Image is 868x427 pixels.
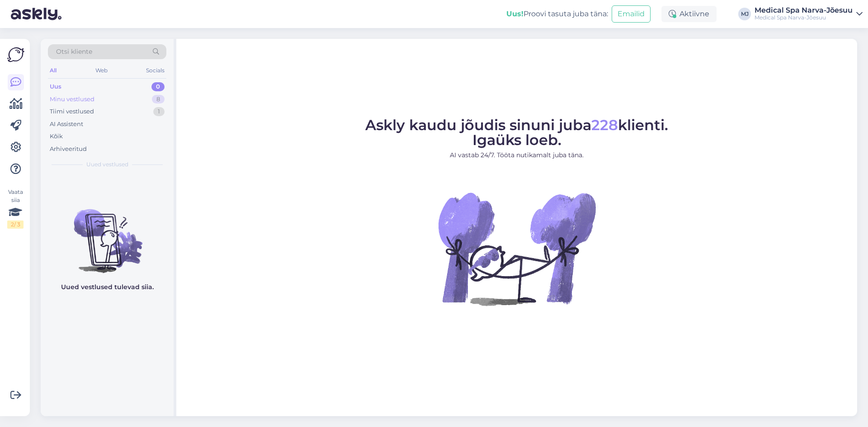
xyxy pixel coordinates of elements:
span: Otsi kliente [56,47,92,56]
div: Medical Spa Narva-Jõesuu [755,14,853,21]
div: Uus [50,82,61,91]
div: Kõik [50,132,63,141]
img: Askly Logo [7,46,24,63]
div: Arhiveeritud [50,145,87,154]
p: Uued vestlused tulevad siia. [61,282,154,292]
div: Medical Spa Narva-Jõesuu [755,7,853,14]
button: Emailid [612,5,651,23]
img: No Chat active [435,167,598,330]
b: Uus! [506,9,524,18]
img: No chats [41,193,174,274]
span: Askly kaudu jõudis sinuni juba klienti. Igaüks loeb. [365,116,668,149]
div: MJ [738,8,751,20]
div: Aktiivne [661,6,717,22]
a: Medical Spa Narva-JõesuuMedical Spa Narva-Jõesuu [755,7,863,21]
div: All [48,65,58,76]
div: 8 [152,95,165,104]
div: 0 [151,82,165,91]
div: Web [94,65,109,76]
span: Uued vestlused [86,160,128,169]
span: 228 [591,116,618,134]
div: AI Assistent [50,120,83,129]
div: Tiimi vestlused [50,107,94,116]
p: AI vastab 24/7. Tööta nutikamalt juba täna. [365,150,668,160]
div: Socials [144,65,166,76]
div: Proovi tasuta juba täna: [506,9,608,19]
div: 1 [153,107,165,116]
div: Minu vestlused [50,95,94,104]
div: 2 / 3 [7,221,24,229]
div: Vaata siia [7,188,24,229]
